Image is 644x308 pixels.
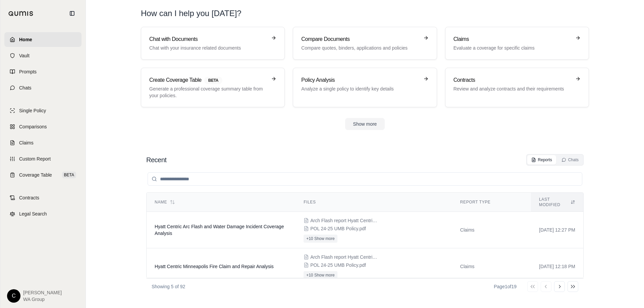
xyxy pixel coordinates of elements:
span: Comparisons [19,123,47,130]
td: Claims [452,248,531,285]
span: POL 24-25 UMB Policy.pdf [310,262,366,268]
a: Claims [4,135,82,150]
a: Chat with DocumentsChat with your insurance related documents [141,27,285,60]
a: Chats [4,80,82,95]
a: Compare DocumentsCompare quotes, binders, applications and policies [293,27,437,60]
button: +10 Show more [304,271,337,279]
div: Reports [531,157,552,163]
h3: Contracts [453,76,571,84]
span: [PERSON_NAME] [23,289,62,296]
a: Comparisons [4,119,82,134]
button: Reports [527,155,556,165]
img: Qumis Logo [8,11,34,16]
span: Hyatt Centric Arc Flash and Water Damage Incident Coverage Analysis [155,224,284,236]
p: Compare quotes, binders, applications and policies [301,45,419,51]
button: +10 Show more [304,235,337,243]
td: [DATE] 12:27 PM [531,212,583,248]
span: Single Policy [19,107,46,114]
a: Prompts [4,64,82,79]
span: POL 24-25 UMB Policy.pdf [310,225,366,232]
a: Legal Search [4,206,82,221]
h3: Claims [453,35,571,43]
div: Chats [561,157,579,163]
h2: Recent [146,155,166,165]
p: Showing 5 of 92 [152,283,185,290]
a: Policy AnalysisAnalyze a single policy to identify key details [293,68,437,107]
td: Claims [452,212,531,248]
span: WA Group [23,296,62,303]
span: Prompts [19,68,37,75]
div: Last modified [539,197,575,207]
h1: How can I help you [DATE]? [141,8,589,19]
a: Home [4,32,82,47]
span: Hyatt Centric Minneapolis Fire Claim and Repair Analysis [155,264,274,269]
span: Contracts [19,194,39,201]
span: Arch Flash report Hyatt Centric.docx [310,254,377,260]
h3: Policy Analysis [301,76,419,84]
span: Legal Search [19,210,47,217]
a: ClaimsEvaluate a coverage for specific claims [445,27,589,60]
span: Arch Flash report Hyatt Centric.docx [310,217,377,224]
button: Chats [557,155,583,165]
a: Contracts [4,190,82,205]
div: C [7,289,20,303]
a: Single Policy [4,103,82,118]
p: Review and analyze contracts and their requirements [453,85,571,92]
a: Vault [4,48,82,63]
span: Vault [19,52,30,59]
button: Collapse sidebar [67,8,77,19]
td: [DATE] 12:18 PM [531,248,583,285]
p: Analyze a single policy to identify key details [301,85,419,92]
span: Custom Report [19,156,51,162]
span: BETA [62,172,76,178]
p: Evaluate a coverage for specific claims [453,45,571,51]
button: Show more [345,118,385,130]
span: BETA [204,77,222,84]
div: Name [155,199,287,205]
h3: Chat with Documents [149,35,267,43]
a: Create Coverage TableBETAGenerate a professional coverage summary table from your policies. [141,68,285,107]
h3: Create Coverage Table [149,76,267,84]
a: ContractsReview and analyze contracts and their requirements [445,68,589,107]
p: Chat with your insurance related documents [149,45,267,51]
a: Custom Report [4,151,82,166]
span: Home [19,36,32,43]
span: Claims [19,139,34,146]
p: Generate a professional coverage summary table from your policies. [149,85,267,99]
span: Coverage Table [19,172,52,178]
th: Files [296,193,452,212]
span: Chats [19,84,32,91]
div: Page 1 of 19 [494,283,517,290]
h3: Compare Documents [301,35,419,43]
th: Report Type [452,193,531,212]
a: Coverage TableBETA [4,168,82,182]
